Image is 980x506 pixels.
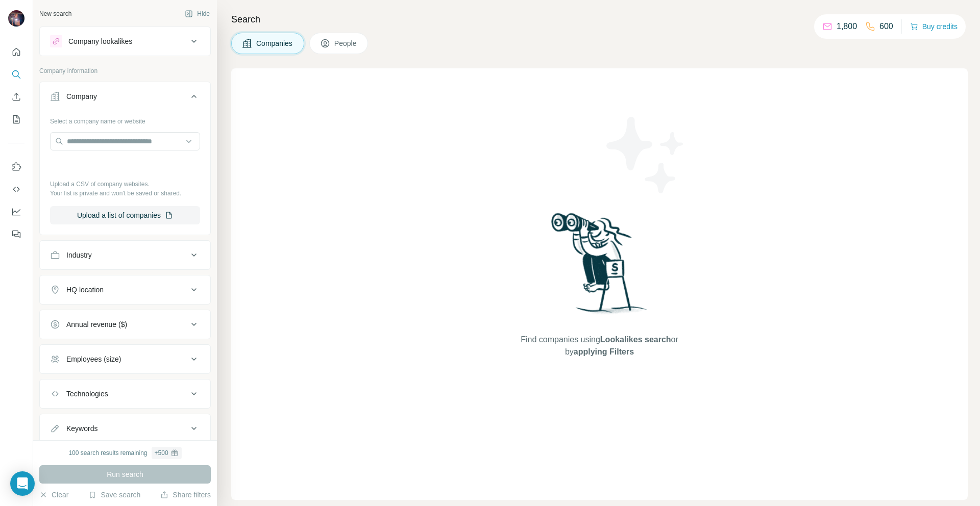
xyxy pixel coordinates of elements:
[66,250,92,260] div: Industry
[518,334,681,358] span: Find companies using or by
[10,471,35,496] div: Open Intercom Messenger
[40,347,210,371] button: Employees (size)
[40,312,210,337] button: Annual revenue ($)
[8,10,24,27] img: Avatar
[600,335,671,344] span: Lookalikes search
[66,354,121,364] div: Employees (size)
[178,6,217,21] button: Hide
[160,490,211,500] button: Share filters
[50,189,200,198] p: Your list is private and won't be saved or shared.
[879,20,893,33] p: 600
[8,110,24,129] button: My lists
[88,490,140,500] button: Save search
[40,382,210,406] button: Technologies
[256,38,293,48] span: Companies
[68,36,132,46] div: Company lookalikes
[40,416,210,441] button: Keywords
[8,43,24,61] button: Quick start
[8,203,24,221] button: Dashboard
[50,180,200,189] p: Upload a CSV of company websites.
[40,84,210,113] button: Company
[50,206,200,224] button: Upload a list of companies
[68,447,181,459] div: 100 search results remaining
[8,65,24,84] button: Search
[8,88,24,106] button: Enrich CSV
[40,277,210,302] button: HQ location
[8,225,24,243] button: Feedback
[40,29,210,54] button: Company lookalikes
[837,20,857,33] p: 1,800
[8,180,24,198] button: Use Surfe API
[66,389,108,399] div: Technologies
[155,448,168,458] div: + 500
[50,113,200,126] div: Select a company name or website
[547,210,653,324] img: Surfe Illustration - Woman searching with binoculars
[8,158,24,176] button: Use Surfe on LinkedIn
[66,285,104,295] div: HQ location
[39,490,68,500] button: Clear
[334,38,358,48] span: People
[600,109,692,201] img: Surfe Illustration - Stars
[66,91,97,102] div: Company
[40,243,210,267] button: Industry
[66,319,127,330] div: Annual revenue ($)
[66,423,97,434] div: Keywords
[231,12,968,27] h4: Search
[910,19,958,34] button: Buy credits
[39,66,211,75] p: Company information
[574,347,634,356] span: applying Filters
[39,9,71,18] div: New search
